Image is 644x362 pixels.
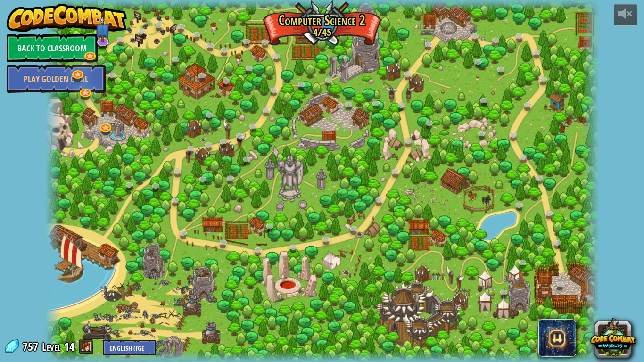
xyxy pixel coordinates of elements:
[42,339,61,354] span: Level
[7,4,127,32] img: CodeCombat - Learn how to code by playing a game
[23,339,41,354] span: 757
[95,16,110,42] img: level-banner-unstarted-subscriber.png
[7,34,98,62] a: Back to Classroom
[64,339,74,354] span: 14
[7,65,106,93] a: Play Golden Goal
[614,4,637,26] button: Adjust volume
